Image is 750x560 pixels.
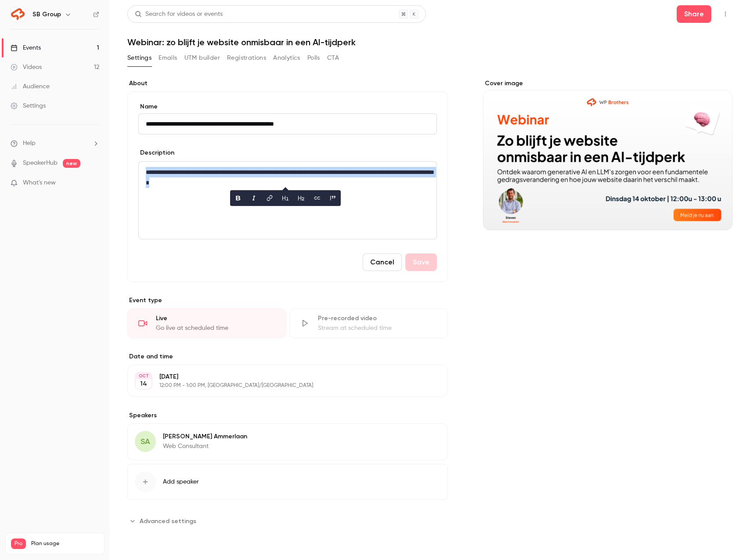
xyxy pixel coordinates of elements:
[127,514,202,528] button: Advanced settings
[127,308,286,338] div: LiveGo live at scheduled time
[136,373,151,379] div: OCT
[11,101,46,110] div: Settings
[163,442,247,451] p: Web Consultant
[677,5,711,23] button: Share
[141,436,150,448] span: SA
[159,382,401,389] p: 12:00 PM - 1:00 PM, [GEOGRAPHIC_DATA]/[GEOGRAPHIC_DATA]
[63,159,80,168] span: new
[140,379,147,388] p: 14
[184,51,220,65] button: UTM builder
[263,191,277,205] button: link
[483,79,732,88] label: Cover image
[127,423,448,460] div: SA[PERSON_NAME] AmmerlaanWeb Consultant
[138,161,437,239] section: description
[32,10,61,19] h6: SB Group
[11,538,26,549] span: Pro
[89,179,99,187] iframe: Noticeable Trigger
[127,37,732,47] h1: Webinar: zo blijft je website onmisbaar in een AI-tijdperk
[127,411,448,420] label: Speakers
[11,82,50,91] div: Audience
[247,191,261,205] button: italic
[127,514,448,528] section: Advanced settings
[227,51,266,65] button: Registrations
[23,139,36,148] span: Help
[11,139,99,148] li: help-dropdown-opener
[156,324,275,332] div: Go live at scheduled time
[31,540,99,547] span: Plan usage
[327,51,339,65] button: CTA
[127,79,448,88] label: About
[318,324,437,332] div: Stream at scheduled time
[318,314,437,323] div: Pre-recorded video
[483,79,732,230] section: Cover image
[127,296,448,305] p: Event type
[23,178,56,188] span: What's new
[11,7,25,22] img: SB Group
[139,162,436,239] div: editor
[363,253,402,271] button: Cancel
[273,51,300,65] button: Analytics
[159,51,177,65] button: Emails
[127,464,448,500] button: Add speaker
[156,314,275,323] div: Live
[138,102,437,111] label: Name
[163,477,199,486] span: Add speaker
[231,191,245,205] button: bold
[11,63,42,72] div: Videos
[159,372,401,381] p: [DATE]
[163,432,247,441] p: [PERSON_NAME] Ammerlaan
[135,10,223,19] div: Search for videos or events
[127,352,448,361] label: Date and time
[23,159,58,168] a: SpeakerHub
[326,191,340,205] button: blockquote
[138,148,174,157] label: Description
[140,517,196,526] span: Advanced settings
[289,308,448,338] div: Pre-recorded videoStream at scheduled time
[127,51,151,65] button: Settings
[307,51,320,65] button: Polls
[11,43,41,52] div: Events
